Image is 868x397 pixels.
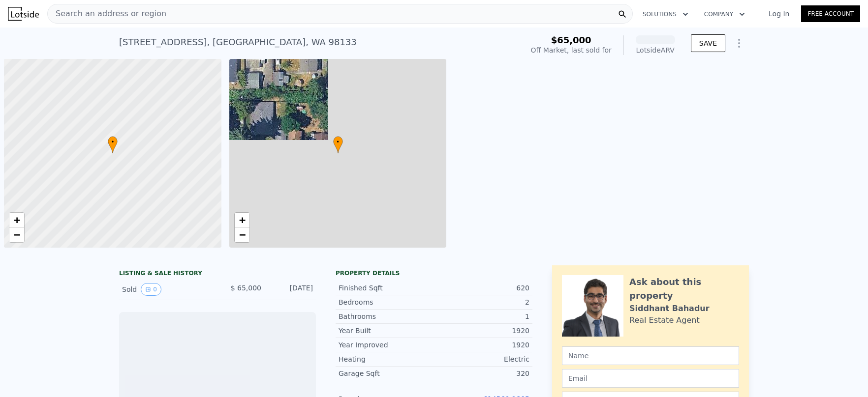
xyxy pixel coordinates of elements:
button: Show Options [729,33,749,53]
span: • [333,138,343,146]
div: • [333,136,343,153]
div: Real Estate Agent [629,314,700,326]
div: Heating [339,354,434,364]
a: Zoom in [235,213,249,227]
div: Lotside ARV [636,45,675,55]
div: Year Improved [339,340,434,350]
div: Bathrooms [339,312,434,321]
div: Sold [122,283,210,296]
div: LISTING & SALE HISTORY [119,269,316,279]
div: Bedrooms [339,297,434,307]
div: [DATE] [269,283,313,296]
div: Garage Sqft [339,369,434,378]
div: Electric [434,354,529,364]
div: Off Market, last sold for [531,45,612,55]
span: Search an address or region [48,8,166,20]
a: Log In [757,9,801,19]
span: − [239,228,245,241]
div: 620 [434,283,529,293]
a: Free Account [801,5,860,22]
div: 1920 [434,340,529,350]
div: [STREET_ADDRESS] , [GEOGRAPHIC_DATA] , WA 98133 [119,35,357,49]
div: Year Built [339,326,434,336]
div: Property details [336,269,532,277]
span: − [14,228,20,241]
a: Zoom out [235,227,249,242]
div: 1 [434,312,529,321]
div: 1920 [434,326,529,336]
button: Company [696,5,753,23]
span: + [14,214,20,226]
img: Lotside [8,7,39,21]
button: Solutions [635,5,696,23]
span: + [239,214,245,226]
a: Zoom out [9,227,24,242]
div: Finished Sqft [339,283,434,293]
div: Ask about this property [629,275,739,303]
a: Zoom in [9,213,24,227]
span: $65,000 [551,35,591,45]
button: SAVE [691,34,725,52]
div: Siddhant Bahadur [629,303,710,314]
span: • [108,138,118,146]
div: 320 [434,369,529,378]
div: • [108,136,118,153]
span: $ 65,000 [231,284,261,292]
input: Name [562,346,739,365]
div: 2 [434,297,529,307]
button: View historical data [141,283,161,296]
input: Email [562,369,739,388]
